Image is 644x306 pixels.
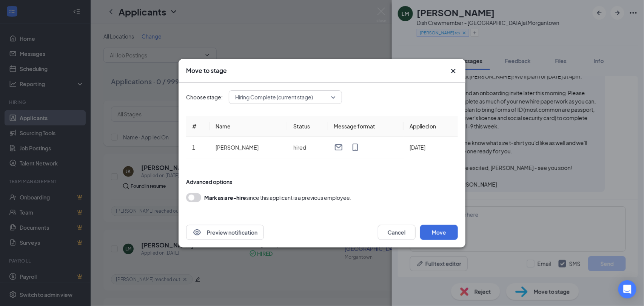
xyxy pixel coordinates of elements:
td: hired [287,137,328,158]
span: Choose stage: [186,93,223,101]
th: # [186,116,210,137]
div: Open Intercom Messenger [618,280,636,298]
button: Close [449,66,458,76]
button: Cancel [378,225,416,240]
svg: MobileSms [351,143,360,152]
svg: Cross [449,66,458,76]
span: 1 [192,144,195,151]
th: Name [210,116,287,137]
b: Mark as a re-hire [204,194,246,201]
td: [DATE] [404,137,458,158]
button: Move [420,225,458,240]
span: Hiring Complete (current stage) [235,91,313,103]
th: Message format [328,116,404,137]
td: [PERSON_NAME] [210,137,287,158]
div: Advanced options [186,178,458,185]
h3: Move to stage [186,66,227,75]
th: Status [287,116,328,137]
button: EyePreview notification [186,225,264,240]
svg: Email [334,143,343,152]
th: Applied on [404,116,458,137]
div: since this applicant is a previous employee. [204,193,351,202]
svg: Eye [193,228,202,237]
